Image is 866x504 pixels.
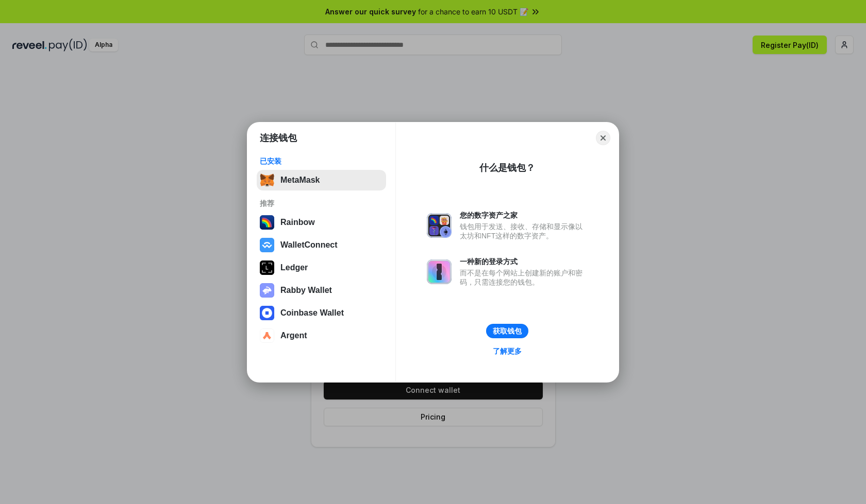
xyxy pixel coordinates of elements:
[257,325,386,346] button: Argent
[479,162,535,174] div: 什么是钱包？
[487,344,528,358] a: 了解更多
[257,257,386,278] button: Ledger
[460,257,588,266] div: 一种新的登录方式
[260,238,274,252] img: svg+xml,%3Csvg%20width%3D%2228%22%20height%3D%2228%22%20viewBox%3D%220%200%2028%2028%22%20fill%3D...
[460,211,588,220] div: 您的数字资产之家
[460,268,588,287] div: 而不是在每个网站上创建新的账户和密码，只需连接您的钱包。
[280,176,320,185] div: MetaMask
[260,328,274,343] img: svg+xml,%3Csvg%20width%3D%2228%22%20height%3D%2228%22%20viewBox%3D%220%200%2028%2028%22%20fill%3D...
[493,326,522,336] div: 获取钱包
[486,324,528,338] button: 获取钱包
[460,222,588,240] div: 钱包用于发送、接收、存储和显示像以太坊和NFT这样的数字资产。
[260,132,297,144] h1: 连接钱包
[257,235,386,255] button: WalletConnect
[280,240,338,250] div: WalletConnect
[280,308,344,318] div: Coinbase Wallet
[257,212,386,233] button: Rainbow
[280,331,307,340] div: Argent
[260,306,274,320] img: svg+xml,%3Csvg%20width%3D%2228%22%20height%3D%2228%22%20viewBox%3D%220%200%2028%2028%22%20fill%3D...
[260,260,274,275] img: svg+xml,%3Csvg%20xmlns%3D%22http%3A%2F%2Fwww.w3.org%2F2000%2Fsvg%22%20width%3D%2228%22%20height%3...
[280,263,308,272] div: Ledger
[427,259,452,284] img: svg+xml,%3Csvg%20xmlns%3D%22http%3A%2F%2Fwww.w3.org%2F2000%2Fsvg%22%20fill%3D%22none%22%20viewBox...
[257,303,386,323] button: Coinbase Wallet
[596,131,610,145] button: Close
[260,173,274,187] img: svg+xml,%3Csvg%20fill%3D%22none%22%20height%3D%2233%22%20viewBox%3D%220%200%2035%2033%22%20width%...
[280,218,315,227] div: Rainbow
[257,170,386,190] button: MetaMask
[257,280,386,301] button: Rabby Wallet
[260,215,274,230] img: svg+xml,%3Csvg%20width%3D%22120%22%20height%3D%22120%22%20viewBox%3D%220%200%20120%20120%22%20fil...
[260,283,274,298] img: svg+xml,%3Csvg%20xmlns%3D%22http%3A%2F%2Fwww.w3.org%2F2000%2Fsvg%22%20fill%3D%22none%22%20viewBox...
[260,157,383,166] div: 已安装
[493,346,522,356] div: 了解更多
[260,199,383,208] div: 推荐
[280,286,332,295] div: Rabby Wallet
[427,213,452,238] img: svg+xml,%3Csvg%20xmlns%3D%22http%3A%2F%2Fwww.w3.org%2F2000%2Fsvg%22%20fill%3D%22none%22%20viewBox...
